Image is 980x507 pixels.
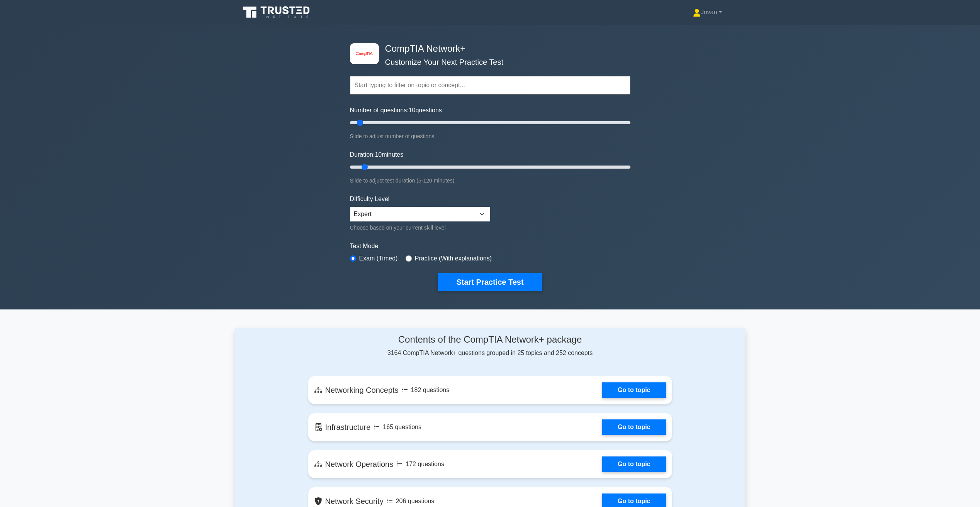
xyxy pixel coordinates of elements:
[415,254,492,263] label: Practice (With explanations)
[350,223,490,232] div: Choose based on your current skill level
[438,273,542,291] button: Start Practice Test
[350,76,630,95] input: Start typing to filter on topic or concept...
[602,419,666,435] a: Go to topic
[602,382,666,398] a: Go to topic
[350,106,442,115] label: Number of questions: questions
[350,194,390,204] label: Difficulty Level
[350,150,404,159] label: Duration: minutes
[350,132,630,141] div: Slide to adjust number of questions
[350,176,630,185] div: Slide to adjust test duration (5-120 minutes)
[674,5,741,20] a: Jovan
[382,43,593,54] h4: CompTIA Network+
[409,107,416,113] span: 10
[602,456,666,472] a: Go to topic
[308,334,672,358] div: 3164 CompTIA Network+ questions grouped in 25 topics and 252 concepts
[359,254,398,263] label: Exam (Timed)
[375,151,382,158] span: 10
[308,334,672,345] h4: Contents of the CompTIA Network+ package
[350,242,630,251] label: Test Mode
